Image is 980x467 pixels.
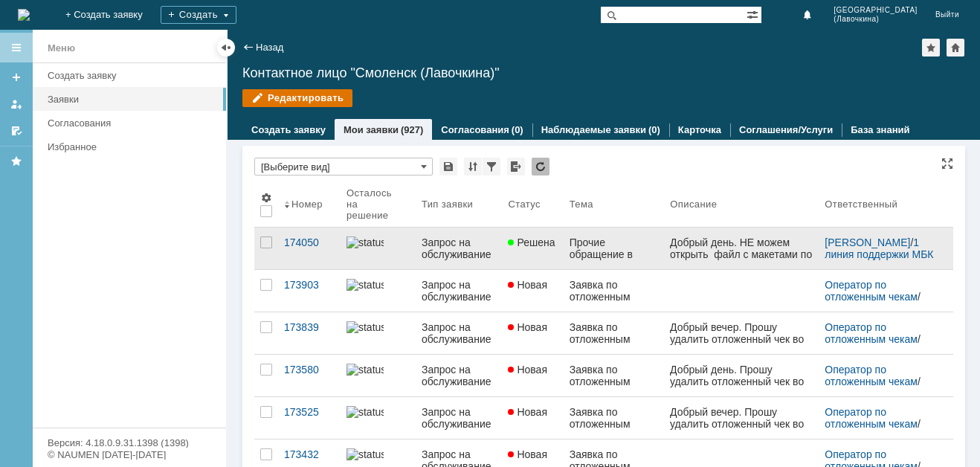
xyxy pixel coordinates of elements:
[416,270,503,312] a: Запрос на обслуживание
[48,450,211,460] div: © NAUMEN [DATE]-[DATE]
[825,321,935,345] div: /
[422,321,497,345] div: Запрос на обслуживание
[747,7,761,21] span: Расширенный поиск
[508,199,540,210] div: Статус
[48,70,217,81] div: Создать заявку
[42,64,223,87] a: Создать заявку
[508,279,547,291] span: Новая
[42,88,223,111] a: Заявки
[48,39,75,57] div: Меню
[825,279,918,303] a: Оператор по отложенным чекам
[422,406,497,430] div: Запрос на обслуживание
[564,181,665,228] th: Тема
[284,406,335,418] div: 173525
[464,158,482,175] div: Сортировка...
[570,279,659,303] div: Заявка по отложенным чекам
[284,448,335,460] div: 173432
[161,6,236,24] div: Создать
[834,6,918,15] span: [GEOGRAPHIC_DATA]
[502,355,563,396] a: Новая
[251,124,326,135] a: Создать заявку
[502,397,563,439] a: Новая
[834,15,918,24] span: (Лавочкина)
[422,279,497,303] div: Запрос на обслуживание
[4,119,28,143] a: Мои согласования
[291,199,323,210] div: Номер
[532,158,549,175] div: Обновлять список
[922,39,940,57] div: Добавить в избранное
[260,192,272,204] span: Настройки
[648,124,660,135] div: (0)
[508,236,555,248] span: Решена
[42,112,223,135] a: Согласования
[825,406,935,430] div: /
[512,124,523,135] div: (0)
[678,124,721,135] a: Карточка
[48,94,217,105] div: Заявки
[739,124,833,135] a: Соглашения/Услуги
[825,199,897,210] div: Ответственный
[507,158,525,175] div: Экспорт списка
[570,321,659,345] div: Заявка по отложенным чекам
[284,236,335,248] div: 174050
[508,406,547,418] span: Новая
[346,321,384,333] img: statusbar-100 (1).png
[18,9,30,21] img: logo
[947,39,964,57] div: Сделать домашней страницей
[570,364,659,387] div: Заявка по отложенным чекам
[48,141,201,152] div: Избранное
[416,397,503,439] a: Запрос на обслуживание
[346,448,384,460] img: statusbar-100 (1).png
[670,199,717,210] div: Описание
[441,124,509,135] a: Согласования
[819,181,941,228] th: Ответственный
[341,270,416,312] a: statusbar-100 (1).png
[341,355,416,396] a: statusbar-100 (1).png
[341,228,416,269] a: statusbar-100 (1).png
[508,448,547,460] span: Новая
[346,364,384,376] img: statusbar-100 (1).png
[278,228,341,269] a: 174050
[416,312,503,354] a: Запрос на обслуживание
[502,312,563,354] a: Новая
[242,65,965,80] div: Контактное лицо "Смоленск (Лавочкина)"
[346,406,384,418] img: statusbar-100 (1).png
[278,397,341,439] a: 173525
[564,355,665,396] a: Заявка по отложенным чекам
[422,364,497,387] div: Запрос на обслуживание
[851,124,909,135] a: База знаний
[278,355,341,396] a: 173580
[341,181,416,228] th: Осталось на решение
[502,228,563,269] a: Решена
[483,158,500,175] div: Фильтрация...
[825,364,935,387] div: /
[48,438,211,448] div: Версия: 4.18.0.9.31.1398 (1398)
[284,321,335,333] div: 173839
[4,65,28,89] a: Создать заявку
[278,181,341,228] th: Номер
[825,321,918,345] a: Оператор по отложенным чекам
[564,397,665,439] a: Заявка по отложенным чекам
[256,42,283,53] a: Назад
[341,397,416,439] a: statusbar-100 (1).png
[344,124,399,135] a: Мои заявки
[416,228,503,269] a: Запрос на обслуживание
[564,228,665,269] a: Прочие обращение в техподдержку ИТ
[48,117,217,129] div: Согласования
[18,9,30,21] a: Перейти на домашнюю страницу
[570,406,659,430] div: Заявка по отложенным чекам
[278,312,341,354] a: 173839
[570,199,593,210] div: Тема
[217,39,235,57] div: Скрыть меню
[825,279,935,303] div: /
[825,364,918,387] a: Оператор по отложенным чекам
[564,270,665,312] a: Заявка по отложенным чекам
[284,279,335,291] div: 173903
[346,279,384,291] img: statusbar-100 (1).png
[825,236,935,260] div: /
[416,181,503,228] th: Тип заявки
[341,312,416,354] a: statusbar-100 (1).png
[278,270,341,312] a: 173903
[502,270,563,312] a: Новая
[4,92,28,116] a: Мои заявки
